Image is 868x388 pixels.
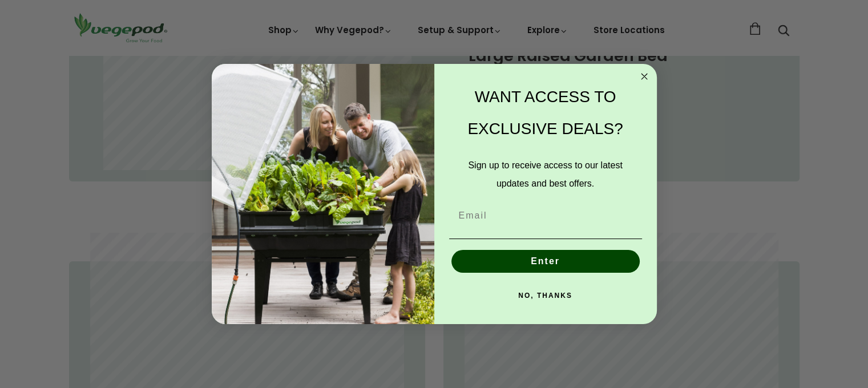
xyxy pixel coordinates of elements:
[467,88,623,138] span: WANT ACCESS TO EXCLUSIVE DEALS?
[449,239,642,239] img: underline
[449,284,642,307] button: NO, THANKS
[468,160,622,188] span: Sign up to receive access to our latest updates and best offers.
[212,64,434,325] img: e9d03583-1bb1-490f-ad29-36751b3212ff.jpeg
[449,204,642,227] input: Email
[451,250,640,273] button: Enter
[637,70,651,83] button: Close dialog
